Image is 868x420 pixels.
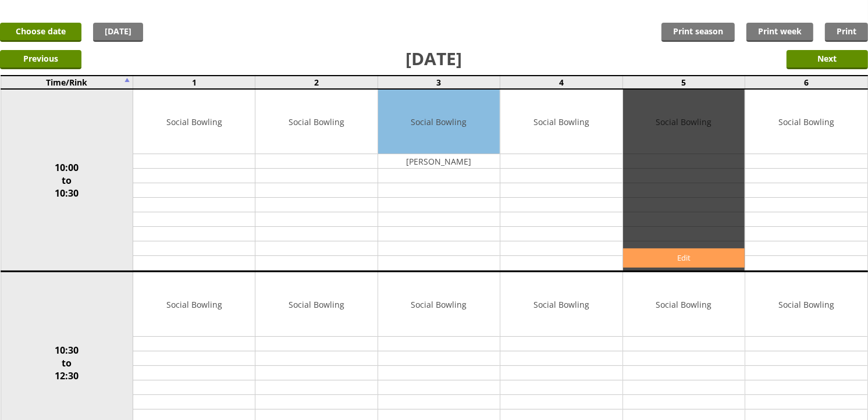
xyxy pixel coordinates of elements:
td: Social Bowling [378,272,500,337]
td: 2 [255,76,378,89]
td: 5 [622,76,745,89]
a: Print week [746,23,813,42]
td: Social Bowling [255,90,377,154]
a: Print season [661,23,735,42]
td: Social Bowling [500,90,622,154]
td: Social Bowling [378,90,500,154]
a: Edit [623,248,745,268]
td: Social Bowling [623,272,745,337]
td: Social Bowling [745,272,867,337]
input: Next [787,50,868,69]
td: 10:00 to 10:30 [1,89,133,272]
td: Social Bowling [133,272,255,337]
td: Social Bowling [745,90,867,154]
td: Social Bowling [500,272,622,337]
td: 3 [378,76,500,89]
td: 1 [133,76,255,89]
td: [PERSON_NAME] [378,154,500,169]
td: Social Bowling [133,90,255,154]
a: Print [825,23,868,42]
td: Time/Rink [1,76,133,89]
td: 6 [745,76,867,89]
a: [DATE] [93,23,143,42]
td: Social Bowling [255,272,377,337]
td: 4 [500,76,622,89]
